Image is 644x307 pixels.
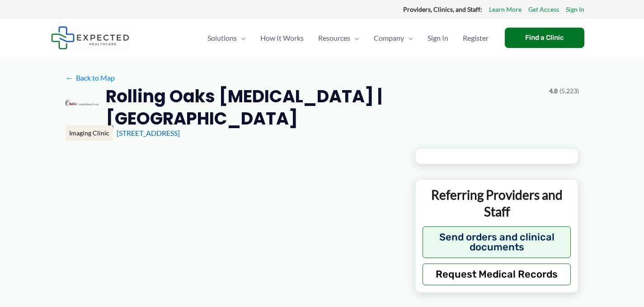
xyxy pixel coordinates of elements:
span: Menu Toggle [237,22,246,54]
span: Resources [318,22,350,54]
p: Referring Providers and Staff [423,187,571,220]
a: ResourcesMenu Toggle [311,22,367,54]
a: How It Works [253,22,311,54]
a: ←Back to Map [66,71,115,85]
img: Expected Healthcare Logo - side, dark font, small [51,26,129,49]
button: Request Medical Records [423,264,571,285]
span: Sign In [428,22,448,54]
span: How It Works [260,22,304,54]
a: Sign In [566,4,584,15]
a: [STREET_ADDRESS] [117,129,180,137]
span: Menu Toggle [404,22,413,54]
h2: Rolling Oaks [MEDICAL_DATA] | [GEOGRAPHIC_DATA] [106,85,541,130]
a: Sign In [420,22,456,54]
span: (5,223) [559,85,579,97]
span: 4.8 [549,85,558,97]
span: ← [66,73,74,82]
a: Register [456,22,496,54]
div: Imaging Clinic [66,125,113,141]
a: Learn More [489,4,522,15]
a: CompanyMenu Toggle [367,22,420,54]
span: Solutions [207,22,237,54]
span: Menu Toggle [350,22,359,54]
a: Get Access [528,4,559,15]
span: Company [374,22,404,54]
a: SolutionsMenu Toggle [200,22,253,54]
a: Find a Clinic [505,28,584,48]
span: Register [463,22,489,54]
strong: Providers, Clinics, and Staff: [403,5,482,13]
nav: Primary Site Navigation [200,22,496,54]
button: Send orders and clinical documents [423,226,571,258]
